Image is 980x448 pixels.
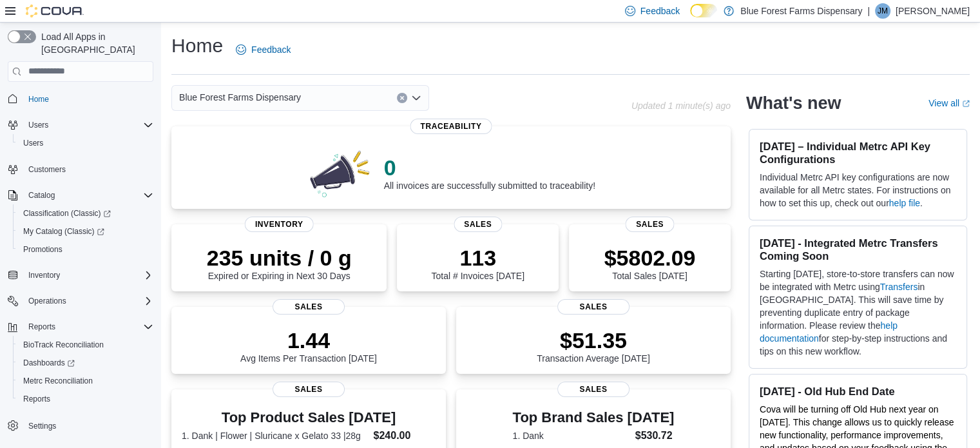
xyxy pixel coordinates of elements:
[740,3,862,19] p: Blue Forest Farms Dispensary
[513,410,675,425] h3: Top Brand Sales [DATE]
[23,394,50,404] span: Reports
[760,385,956,398] h3: [DATE] - Old Hub End Date
[18,224,153,239] span: My Catalog (Classic)
[23,319,61,335] button: Reports
[13,336,159,354] button: BioTrack Reconciliation
[3,90,159,108] button: Home
[23,340,104,350] span: BioTrack Reconciliation
[13,240,159,258] button: Promotions
[245,217,314,232] span: Inventory
[889,198,920,208] a: help file
[23,208,111,219] span: Classification (Classic)
[631,101,731,111] p: Updated 1 minute(s) ago
[18,135,153,151] span: Users
[23,117,53,133] button: Users
[307,147,374,199] img: 0
[537,327,650,364] div: Transaction Average [DATE]
[3,416,159,434] button: Settings
[13,354,159,372] a: Dashboards
[273,299,345,315] span: Sales
[13,134,159,152] button: Users
[18,242,153,257] span: Promotions
[3,116,159,134] button: Users
[240,327,377,364] div: Avg Items Per Transaction [DATE]
[878,3,888,19] span: JM
[171,33,223,59] h1: Home
[23,138,43,148] span: Users
[26,5,84,17] img: Cova
[18,355,153,371] span: Dashboards
[875,3,890,19] div: Jon Morales
[640,5,680,17] span: Feedback
[182,410,436,425] h3: Top Product Sales [DATE]
[397,93,407,103] button: Clear input
[18,206,116,221] a: Classification (Classic)
[36,30,153,56] span: Load All Apps in [GEOGRAPHIC_DATA]
[251,43,291,56] span: Feedback
[179,90,301,105] span: Blue Forest Farms Dispensary
[23,417,153,433] span: Settings
[557,382,629,397] span: Sales
[18,373,153,389] span: Metrc Reconciliation
[13,372,159,390] button: Metrc Reconciliation
[28,322,55,332] span: Reports
[760,268,956,358] p: Starting [DATE], store-to-store transfers can now be integrated with Metrc using in [GEOGRAPHIC_D...
[13,222,159,240] a: My Catalog (Classic)
[28,270,60,280] span: Inventory
[962,100,970,108] svg: External link
[760,140,956,166] h3: [DATE] – Individual Metrc API Key Configurations
[28,421,56,431] span: Settings
[746,93,841,113] h2: What's new
[23,268,65,283] button: Inventory
[23,188,153,203] span: Catalog
[760,171,956,209] p: Individual Metrc API key configurations are now available for all Metrc states. For instructions ...
[13,390,159,408] button: Reports
[18,224,110,239] a: My Catalog (Classic)
[626,217,674,232] span: Sales
[23,418,61,434] a: Settings
[867,3,870,19] p: |
[28,190,55,200] span: Catalog
[13,204,159,222] a: Classification (Classic)
[23,293,153,309] span: Operations
[3,292,159,310] button: Operations
[18,391,55,407] a: Reports
[3,318,159,336] button: Reports
[635,428,675,443] dd: $530.72
[690,17,691,18] span: Dark Mode
[384,155,595,191] div: All invoices are successfully submitted to traceability!
[23,376,93,386] span: Metrc Reconciliation
[513,429,630,442] dt: 1. Dank
[411,93,421,103] button: Open list of options
[273,382,345,397] span: Sales
[23,162,71,177] a: Customers
[23,117,153,133] span: Users
[23,244,62,255] span: Promotions
[18,337,153,353] span: BioTrack Reconciliation
[3,266,159,284] button: Inventory
[23,188,60,203] button: Catalog
[28,296,66,306] span: Operations
[231,37,296,63] a: Feedback
[896,3,970,19] p: [PERSON_NAME]
[23,293,72,309] button: Operations
[23,91,153,107] span: Home
[3,186,159,204] button: Catalog
[18,355,80,371] a: Dashboards
[23,358,75,368] span: Dashboards
[537,327,650,353] p: $51.35
[928,98,970,108] a: View allExternal link
[23,268,153,283] span: Inventory
[454,217,502,232] span: Sales
[18,242,68,257] a: Promotions
[23,226,104,237] span: My Catalog (Classic)
[431,245,524,271] p: 113
[373,428,435,443] dd: $240.00
[431,245,524,281] div: Total # Invoices [DATE]
[557,299,629,315] span: Sales
[384,155,595,180] p: 0
[207,245,352,271] p: 235 units / 0 g
[28,164,66,175] span: Customers
[760,320,898,344] a: help documentation
[18,373,98,389] a: Metrc Reconciliation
